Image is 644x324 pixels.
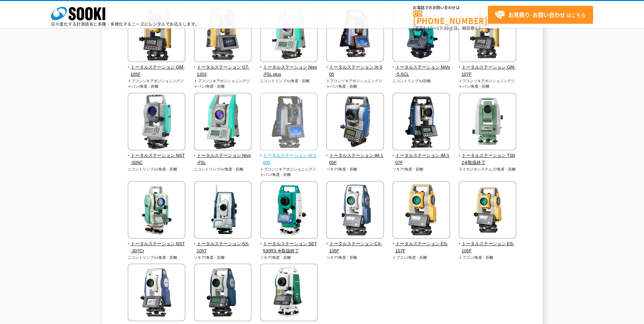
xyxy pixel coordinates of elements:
p: ソキア/角度・距離 [260,255,318,260]
p: 日々進化する計測技術と多種・多様化するニーズにレンタルでお応えします。 [51,22,200,26]
span: お電話でのお問い合わせは [413,6,488,10]
span: トータルステーション GT-1203 [194,64,252,78]
img: トータルステーション CX-107F [194,264,252,323]
span: トータルステーション GM-105F [128,64,186,78]
p: トプコン/角度・距離 [392,255,450,260]
img: トータルステーション NST-505C [128,93,185,152]
p: トプコンソキアポジショニングジャパン/角度・距離 [459,78,517,89]
a: [PHONE_NUMBER] [413,11,488,24]
a: トータルステーション Nivo-F5L [194,146,252,166]
img: トータルステーション Nivo-F5L [194,93,252,152]
a: トータルステーション SX-105T [194,234,252,254]
img: トータルステーション NST-307Cr [128,181,185,240]
a: トータルステーション iX-505 [326,57,384,78]
a: トータルステーション NST-307Cr [128,234,186,254]
img: トータルステーション GT-1203 [194,4,252,64]
a: トータルステーション ES-107F [392,234,450,254]
span: (平日 ～ 土日、祝日除く) [413,25,480,31]
span: トータルステーション iM-107F [392,152,450,166]
p: トプコンソキアポジショニングジャパン/角度・距離 [260,166,318,178]
img: トータルステーション SX-105T [194,181,252,240]
img: トータルステーション GM-107F [459,4,516,64]
span: トータルステーション NST-505C [128,152,186,166]
p: ソキア/角度・距離 [326,166,384,172]
span: トータルステーション iX-505 [326,64,384,78]
a: トータルステーション GM-107F [459,57,517,78]
img: トータルステーション NiVo-5.SCL [392,4,450,64]
p: トプコンソキアポジショニングジャパン/角度・距離 [194,78,252,89]
p: ソキア/角度・距離 [194,255,252,260]
p: ニコントリンブル/角度・距離 [128,166,186,172]
img: トータルステーション CX-105F [326,181,384,240]
a: トータルステーション NST-505C [128,146,186,166]
p: ニコントリンブル/角度・距離 [260,78,318,84]
img: トータルステーション SET530RS ※取扱終了 [260,181,318,240]
p: ソキア/角度・距離 [326,255,384,260]
a: トータルステーション SET530RS ※取扱終了 [260,234,318,254]
a: トータルステーション CX-105F [326,234,384,254]
span: トータルステーション iM-105F [326,152,384,166]
a: トータルステーション Nivo-F5L plus [260,57,318,78]
a: トータルステーション iM-107F [392,146,450,166]
span: 17:30 [437,25,449,31]
a: トータルステーション iX-1005 [260,146,318,166]
span: トータルステーション TS02※取扱終了 [459,152,517,166]
img: トータルステーション ES-105F [459,181,516,240]
span: トータルステーション GM-107F [459,64,517,78]
img: トータルステーション SET650XS※取扱終了 [260,264,318,323]
a: トータルステーション NiVo-5.SCL [392,57,450,78]
img: トータルステーション iX-1005 [260,93,318,152]
a: トータルステーション iM-105F [326,146,384,166]
img: トータルステーション iX-505 [326,4,384,64]
a: トータルステーション ES-105F [459,234,517,254]
span: トータルステーション NST-307Cr [128,240,186,255]
strong: お見積り･お問い合わせ [508,11,565,19]
img: トータルステーション iM-107F [392,93,450,152]
a: お見積り･お問い合わせはこちら [488,6,593,24]
p: ニコントリンブル/角度・距離 [194,166,252,172]
span: トータルステーション CX-105F [326,240,384,255]
img: トータルステーション FX-103 [128,264,185,323]
p: トプコン/角度・距離 [459,255,517,260]
span: トータルステーション ES-107F [392,240,450,255]
span: トータルステーション NiVo-5.SCL [392,64,450,78]
a: トータルステーション TS02※取扱終了 [459,146,517,166]
a: トータルステーション GM-105F [128,57,186,78]
span: トータルステーション iX-1005 [260,152,318,166]
img: トータルステーション GM-105F [128,4,185,64]
img: トータルステーション Nivo-F5L plus [260,4,318,64]
span: トータルステーション SX-105T [194,240,252,255]
img: トータルステーション ES-107F [392,181,450,240]
img: トータルステーション TS02※取扱終了 [459,93,516,152]
p: トプコンソキアポジショニングジャパン/角度・距離 [128,78,186,89]
img: トータルステーション iM-105F [326,93,384,152]
span: トータルステーション SET530RS ※取扱終了 [260,240,318,255]
p: トプコンソキアポジショニングジャパン/角度・距離 [326,78,384,89]
span: はこちら [495,10,586,20]
span: トータルステーション Nivo-F5L plus [260,64,318,78]
p: ニコントリンブル/角度・距離 [128,255,186,260]
span: 8:50 [423,25,433,31]
span: トータルステーション ES-105F [459,240,517,255]
p: ソキア/角度・距離 [392,166,450,172]
span: トータルステーション Nivo-F5L [194,152,252,166]
a: トータルステーション GT-1203 [194,57,252,78]
p: ライカジオシステムズ/角度・距離 [459,166,517,172]
p: ニコントリンブル/距離 [392,78,450,84]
